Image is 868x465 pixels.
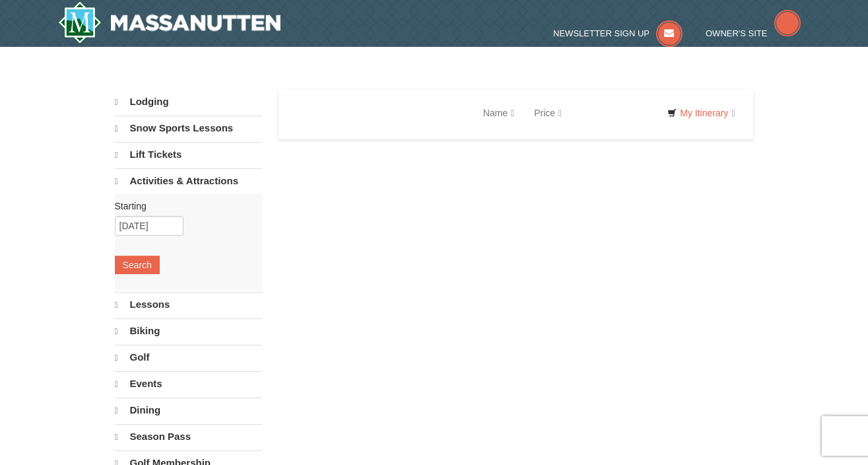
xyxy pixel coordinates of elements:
a: Snow Sports Lessons [115,116,262,141]
a: Golf [115,345,262,370]
a: Biking [115,318,262,343]
a: Owner's Site [706,28,801,38]
a: Events [115,371,262,396]
img: Massanutten Resort Logo [58,1,281,44]
a: Newsletter Sign Up [553,28,683,38]
label: Starting [115,199,252,213]
a: Season Pass [115,424,262,449]
a: Dining [115,398,262,423]
a: Activities & Attractions [115,168,262,194]
a: Name [473,100,524,126]
button: Search [115,256,160,274]
span: Newsletter Sign Up [553,28,650,38]
a: Lift Tickets [115,142,262,167]
a: My Itinerary [659,103,743,123]
a: Price [524,100,572,126]
a: Lessons [115,292,262,317]
a: Massanutten Resort [58,1,281,44]
span: Owner's Site [706,28,768,38]
a: Lodging [115,90,262,114]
